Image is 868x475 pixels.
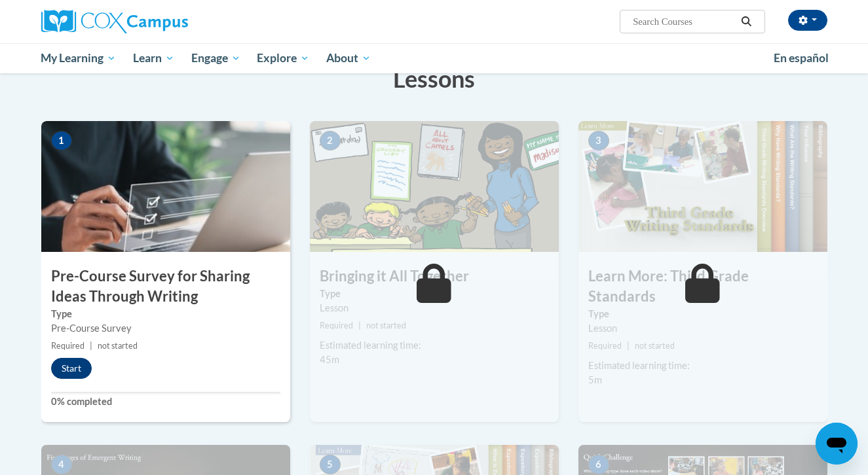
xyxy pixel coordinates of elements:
[124,43,183,73] a: Learn
[320,287,549,301] label: Type
[51,321,280,336] div: Pre-Course Survey
[41,121,290,252] img: Course Image
[632,14,736,29] input: Search Courses
[51,395,280,409] label: 0% completed
[736,14,756,29] button: Search
[41,266,290,307] h3: Pre-Course Survey for Sharing Ideas Through Writing
[588,359,818,373] div: Estimated learning time:
[51,307,280,321] label: Type
[588,131,609,150] span: 3
[816,423,858,465] iframe: Button to launch messaging window
[326,50,371,66] span: About
[588,374,602,385] span: 5m
[22,43,847,73] div: Main menu
[358,321,361,330] span: |
[320,354,339,365] span: 45m
[774,51,829,65] span: En español
[788,10,827,31] button: Account Settings
[765,44,837,72] a: En español
[578,121,827,252] img: Course Image
[588,321,818,336] div: Lesson
[133,50,174,66] span: Learn
[51,341,85,351] span: Required
[248,43,318,73] a: Explore
[627,341,630,351] span: |
[51,131,72,150] span: 1
[41,10,188,33] img: Cox Campus
[51,358,92,379] button: Start
[90,341,92,351] span: |
[310,266,559,287] h3: Bringing it All Together
[635,341,675,351] span: not started
[98,341,138,351] span: not started
[257,50,309,66] span: Explore
[33,43,125,73] a: My Learning
[191,50,240,66] span: Engage
[588,341,622,351] span: Required
[320,131,341,150] span: 2
[320,321,353,330] span: Required
[578,266,827,307] h3: Learn More: Third Grade Standards
[588,455,609,474] span: 6
[310,121,559,252] img: Course Image
[320,301,549,315] div: Lesson
[588,307,818,321] label: Type
[320,338,549,353] div: Estimated learning time:
[51,455,72,474] span: 4
[318,43,379,73] a: About
[183,43,249,73] a: Engage
[366,321,406,330] span: not started
[41,62,827,95] h3: Lessons
[41,50,116,66] span: My Learning
[41,10,290,33] a: Cox Campus
[320,455,341,474] span: 5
